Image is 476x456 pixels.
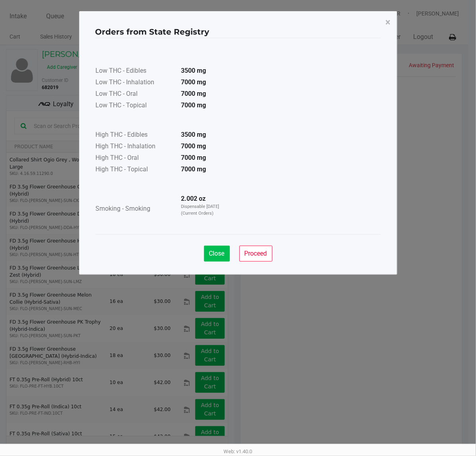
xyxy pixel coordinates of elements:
[181,131,206,138] strong: 3500 mg
[181,142,206,150] strong: 7000 mg
[95,153,175,164] td: High THC - Oral
[181,204,224,217] p: Dispensable [DATE] (Current Orders)
[181,90,206,97] strong: 7000 mg
[379,11,397,33] button: Close
[95,77,175,89] td: Low THC - Inhalation
[386,17,391,28] span: ×
[95,66,175,77] td: Low THC - Edibles
[181,154,206,161] strong: 7000 mg
[95,100,175,112] td: Low THC - Topical
[95,26,210,38] h4: Orders from State Registry
[95,164,175,176] td: High THC - Topical
[224,448,253,454] span: Web: v1.40.0
[95,141,175,153] td: High THC - Inhalation
[239,246,272,262] button: Proceed
[181,101,206,109] strong: 7000 mg
[209,250,225,257] span: Close
[95,89,175,100] td: Low THC - Oral
[181,195,206,202] strong: 2.002 oz
[181,67,206,74] strong: 3500 mg
[95,130,175,141] td: High THC - Edibles
[204,246,230,262] button: Close
[181,165,206,173] strong: 7000 mg
[245,250,267,257] span: Proceed
[181,78,206,86] strong: 7000 mg
[95,194,175,225] td: Smoking - Smoking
